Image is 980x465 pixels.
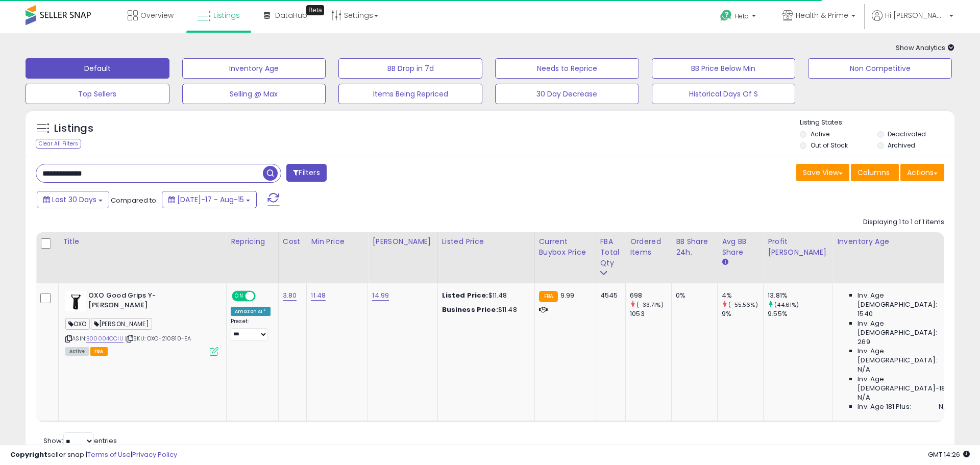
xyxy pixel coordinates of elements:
div: 13.81% [768,291,832,300]
div: 4545 [600,291,618,300]
a: 11.48 [311,290,326,301]
button: 30 Day Decrease [495,84,639,104]
div: Profit [PERSON_NAME] [768,236,828,258]
span: All listings currently available for purchase on Amazon [65,347,89,356]
span: [PERSON_NAME] [91,318,152,330]
span: FBA [90,347,108,356]
span: [DATE]-17 - Aug-15 [177,194,244,205]
a: 14.99 [372,290,389,301]
button: Actions [900,164,944,181]
b: OXO Good Grips Y-[PERSON_NAME] [88,291,212,312]
button: Save View [796,164,849,181]
span: 1540 [857,309,873,319]
div: 1053 [630,309,671,319]
div: $11.48 [442,291,527,300]
button: Items Being Repriced [338,84,482,104]
button: Inventory Age [182,58,326,79]
div: 4% [722,291,763,300]
div: Tooltip anchor [306,5,324,15]
span: Show Analytics [896,43,954,53]
button: [DATE]-17 - Aug-15 [162,191,257,208]
div: Preset: [231,318,271,341]
button: Historical Days Of S [652,84,796,104]
small: Avg BB Share. [722,258,728,267]
div: Inventory Age [837,236,954,247]
a: Privacy Policy [132,450,177,459]
span: Inv. Age [DEMOGRAPHIC_DATA]-180: [857,375,951,393]
span: Show: entries [43,436,117,446]
span: 9.99 [560,290,575,300]
a: Hi [PERSON_NAME] [872,10,953,33]
a: Help [712,2,766,33]
div: Current Buybox Price [539,236,592,258]
button: BB Price Below Min [652,58,796,79]
p: Listing States: [800,118,954,128]
button: Needs to Reprice [495,58,639,79]
button: Selling @ Max [182,84,326,104]
small: FBA [539,291,558,302]
small: (-55.56%) [728,301,757,309]
span: N/A [939,402,951,411]
button: Last 30 Days [37,191,109,208]
div: BB Share 24h. [676,236,713,258]
span: Listings [213,10,240,20]
span: 2025-09-16 14:26 GMT [928,450,970,459]
label: Deactivated [888,130,926,138]
div: 9% [722,309,763,319]
div: Cost [283,236,303,247]
i: Get Help [720,9,732,22]
span: Inv. Age [DEMOGRAPHIC_DATA]: [857,319,951,337]
div: Ordered Items [630,236,667,258]
button: Non Competitive [808,58,952,79]
div: Amazon AI * [231,307,271,316]
label: Active [811,130,829,138]
span: Last 30 Days [52,194,96,205]
div: 0% [676,291,709,300]
span: Compared to: [111,195,158,205]
div: Avg BB Share [722,236,759,258]
div: Repricing [231,236,274,247]
div: [PERSON_NAME] [372,236,433,247]
img: 316+RzcIOpL._SL40_.jpg [65,291,86,311]
button: Top Sellers [26,84,169,104]
span: N/A [857,393,870,402]
div: ASIN: [65,291,218,355]
div: Min Price [311,236,363,247]
span: N/A [857,365,870,374]
div: FBA Total Qty [600,236,622,268]
span: Columns [857,167,890,178]
span: Inv. Age [DEMOGRAPHIC_DATA]: [857,291,951,309]
span: Inv. Age [DEMOGRAPHIC_DATA]: [857,347,951,365]
div: Clear All Filters [36,139,81,149]
div: Title [63,236,222,247]
div: Listed Price [442,236,530,247]
span: OFF [254,292,271,301]
span: Help [735,12,749,20]
span: Health & Prime [796,10,848,20]
span: ON [233,292,246,301]
h5: Listings [54,121,93,136]
label: Archived [888,141,915,150]
button: Default [26,58,169,79]
span: OXO [65,318,90,330]
div: $11.48 [442,305,527,314]
button: Columns [851,164,899,181]
strong: Copyright [10,450,47,459]
b: Listed Price: [442,290,488,300]
div: seller snap | | [10,450,177,460]
span: DataHub [275,10,307,20]
small: (-33.71%) [636,301,663,309]
label: Out of Stock [811,141,848,150]
div: 9.55% [768,309,832,319]
a: 3.80 [283,290,297,301]
span: 269 [857,337,870,347]
span: Overview [140,10,174,20]
div: Displaying 1 to 1 of 1 items [863,217,944,227]
span: Hi [PERSON_NAME] [885,10,946,20]
small: (44.61%) [774,301,799,309]
a: B00004OCIU [86,334,124,343]
span: | SKU: OXO-210810-EA [125,334,191,342]
button: BB Drop in 7d [338,58,482,79]
button: Filters [286,164,326,182]
a: Terms of Use [87,450,131,459]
